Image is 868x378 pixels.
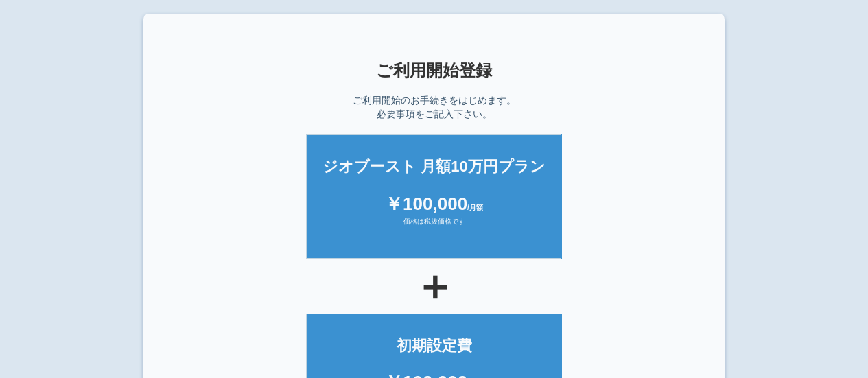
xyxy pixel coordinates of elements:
[353,93,516,121] p: ご利用開始のお手続きをはじめます。 必要事項をご記入下さい。
[320,335,548,356] div: 初期設定費
[178,265,690,307] div: ＋
[320,217,548,237] div: 価格は税抜価格です
[178,62,690,80] h1: ご利用開始登録
[320,191,548,217] div: ￥100,000
[320,156,548,177] div: ジオブースト 月額10万円プラン
[467,204,483,211] span: /月額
